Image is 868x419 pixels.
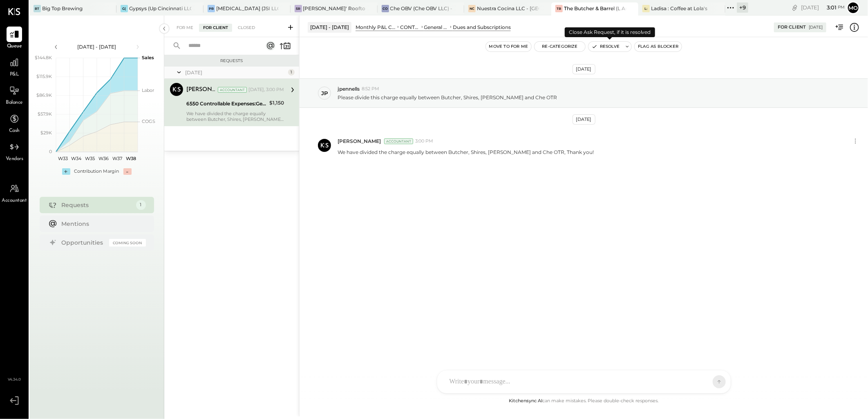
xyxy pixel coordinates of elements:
[468,5,476,12] div: NC
[62,168,70,175] div: +
[555,5,563,12] div: TB
[71,156,82,161] text: W34
[7,43,22,50] span: Queue
[9,127,20,135] span: Cash
[321,89,328,97] div: jp
[809,25,823,30] div: [DATE]
[6,99,23,107] span: Balance
[573,64,595,74] div: [DATE]
[362,86,379,92] span: 8:52 PM
[208,5,215,12] div: PB
[62,238,105,247] div: Opportunities
[58,156,67,161] text: W33
[248,87,284,93] div: [DATE], 3:00 PM
[0,83,28,107] a: Balance
[36,92,52,98] text: $86.9K
[424,24,449,31] div: General & Administrative Expenses
[635,42,682,51] button: Flag as Blocker
[36,74,52,79] text: $115.9K
[85,156,95,161] text: W35
[6,156,23,163] span: Vendors
[185,69,286,76] div: [DATE]
[216,5,278,12] div: [MEDICAL_DATA] (JSI LLC) - Ignite
[356,24,396,31] div: Monthly P&L Comparison
[121,5,128,12] div: G(
[778,24,806,31] div: For Client
[338,138,381,145] span: [PERSON_NAME]
[2,197,27,205] span: Accountant
[453,24,511,31] div: Dues and Subscriptions
[125,156,136,161] text: W38
[415,138,433,145] span: 3:00 PM
[142,87,154,93] text: Labor
[390,5,452,12] div: Che OBV (Che OBV LLC) - Ignite
[123,168,132,175] div: -
[112,156,122,161] text: W37
[74,168,119,175] div: Contribution Margin
[384,138,413,144] div: Accountant
[382,5,389,12] div: CO
[801,4,845,11] div: [DATE]
[338,85,360,92] span: jpennells
[486,42,532,51] button: Move to for me
[0,181,28,205] a: Accountant
[0,111,28,135] a: Cash
[168,58,295,64] div: Requests
[565,27,655,37] div: Close Ask Request, if it is resolved
[10,71,19,78] span: P&L
[564,5,626,12] div: The Butcher & Barrel (L Argento LLC) - [GEOGRAPHIC_DATA]
[186,100,267,108] div: 6550 Controllable Expenses:General & Administrative Expenses:Dues and Subscriptions
[0,139,28,163] a: Vendors
[400,24,420,31] div: CONTROLLABLE EXPENSES
[49,149,52,154] text: 0
[34,5,41,12] div: BT
[186,111,284,122] div: We have divided the charge equally between Butcher, Shires, [PERSON_NAME] and Che OTR, Thank you!
[62,220,142,228] div: Mentions
[0,55,28,78] a: P&L
[651,5,707,12] div: Ladisa : Coffee at Lola's
[234,24,259,32] div: Closed
[295,5,302,12] div: SR
[38,111,52,117] text: $57.9K
[186,86,216,94] div: [PERSON_NAME]
[172,24,197,32] div: For Me
[136,200,146,210] div: 1
[218,87,247,93] div: Accountant
[535,42,585,51] button: Re-Categorize
[269,99,284,107] div: $1,150
[737,2,748,13] div: + 9
[303,5,365,12] div: [PERSON_NAME]' Rooftop - Ignite
[142,55,154,60] text: Sales
[142,118,155,124] text: COGS
[40,130,52,136] text: $29K
[573,114,595,125] div: [DATE]
[129,5,191,12] div: Gypsys (Up Cincinnati LLC) - Ignite
[0,27,28,50] a: Queue
[588,42,623,51] button: Resolve
[288,69,295,76] div: 1
[791,3,799,12] div: copy link
[98,156,109,161] text: W36
[62,43,132,50] div: [DATE] - [DATE]
[42,5,83,12] div: Big Top Brewing
[338,94,557,101] p: Please divide this charge equally between Butcher, Shires, [PERSON_NAME] and Che OTR
[338,149,594,156] p: We have divided the charge equally between Butcher, Shires, [PERSON_NAME] and Che OTR, Thank you!
[847,1,860,14] button: Mo
[109,239,146,247] div: Coming Soon
[199,24,232,32] div: For Client
[62,201,132,209] div: Requests
[642,5,650,12] div: L:
[308,22,351,32] div: [DATE] - [DATE]
[35,55,52,60] text: $144.8K
[477,5,539,12] div: Nuestra Cocina LLC - [GEOGRAPHIC_DATA]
